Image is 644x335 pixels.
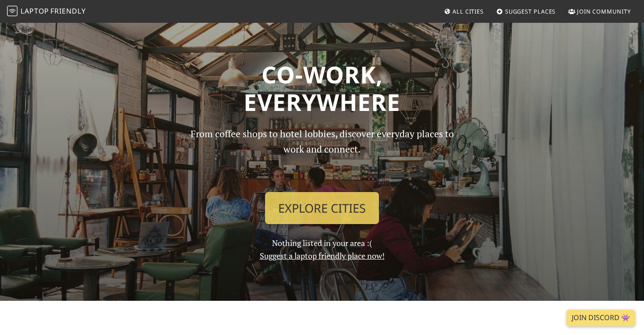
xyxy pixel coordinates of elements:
a: LaptopFriendly LaptopFriendly [7,4,86,19]
h1: Co-work, Everywhere [38,61,606,116]
a: Explore Cities [265,192,379,225]
div: Nothing listed in your area :( [177,126,467,262]
a: Suggest a laptop friendly place now! [260,250,385,261]
span: Friendly [50,6,85,16]
span: All Cities [453,7,484,15]
span: Laptop [21,6,49,16]
span: Join Community [577,7,631,15]
a: Join Community [565,4,634,19]
img: LaptopFriendly [7,6,18,16]
p: From coffee shops to hotel lobbies, discover everyday places to work and connect. [183,126,461,185]
a: Suggest Places [493,4,559,19]
a: Join Discord 👾 [566,310,635,326]
a: All Cities [440,4,487,19]
span: Suggest Places [505,7,556,15]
